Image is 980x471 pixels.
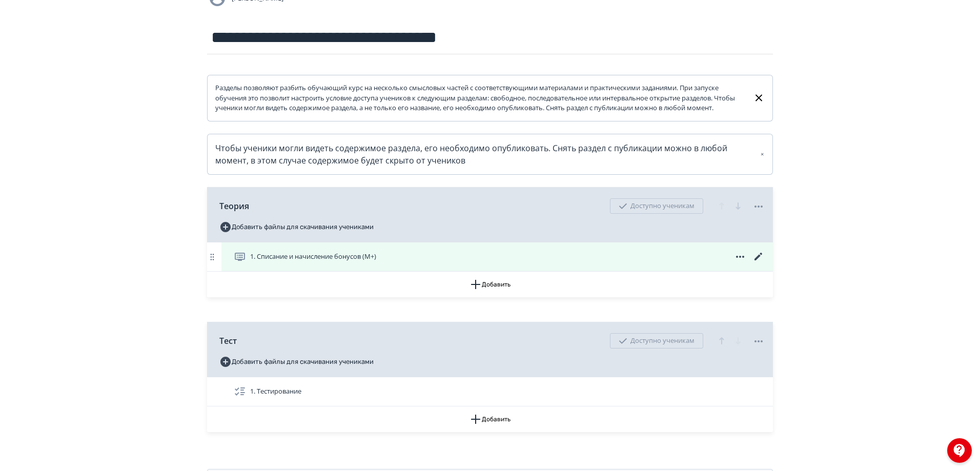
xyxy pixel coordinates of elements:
div: Доступно ученикам [610,333,703,349]
button: Добавить [207,272,773,297]
button: Добавить файлы для скачивания учениками [219,354,374,370]
div: Доступно ученикам [610,198,703,214]
button: Добавить [207,406,773,432]
span: 1. Списание и начисление бонусов (М+) [250,252,376,262]
button: Добавить файлы для скачивания учениками [219,219,374,235]
div: Разделы позволяют разбить обучающий курс на несколько смысловых частей с соответствующими материа... [215,83,745,113]
span: 1. Тестирование [250,386,301,397]
div: 1. Тестирование [207,377,773,406]
span: Теория [219,200,249,212]
div: Чтобы ученики могли видеть содержимое раздела, его необходимо опубликовать. Снять раздел с публик... [215,142,765,167]
div: 1. Списание и начисление бонусов (М+) [207,242,773,272]
span: Тест [219,335,237,347]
